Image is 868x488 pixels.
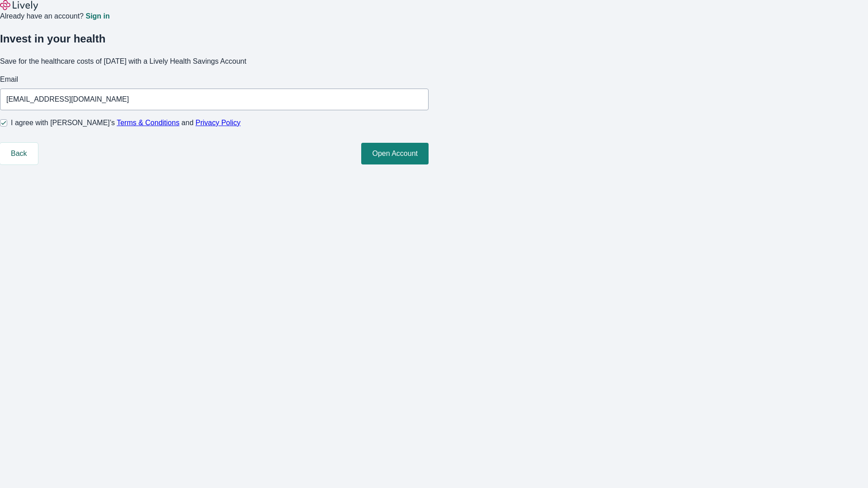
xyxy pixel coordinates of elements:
span: I agree with [PERSON_NAME]’s and [11,117,241,128]
a: Terms & Conditions [117,119,179,127]
a: Sign in [85,13,109,20]
a: Privacy Policy [196,119,241,127]
button: Open Account [361,143,429,164]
